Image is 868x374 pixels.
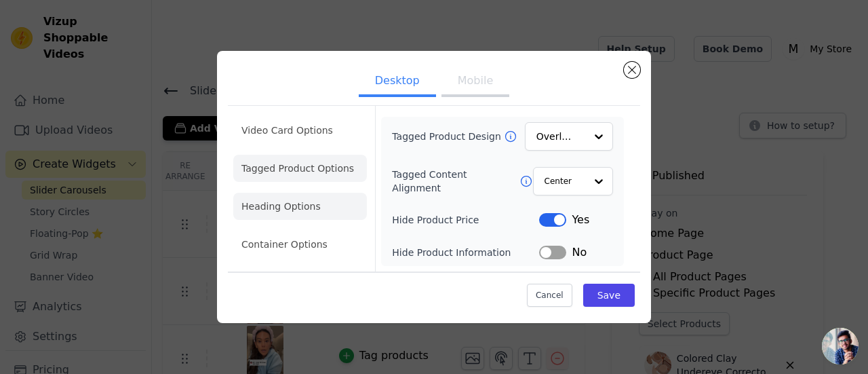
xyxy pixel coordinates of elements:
[392,130,503,143] label: Tagged Product Design
[441,67,509,97] button: Mobile
[583,284,635,307] button: Save
[392,246,539,259] label: Hide Product Information
[822,328,859,364] a: Open chat
[572,244,587,261] span: No
[392,168,519,195] label: Tagged Content Alignment
[392,213,539,227] label: Hide Product Price
[233,231,367,258] li: Container Options
[233,155,367,182] li: Tagged Product Options
[527,284,572,307] button: Cancel
[359,67,436,97] button: Desktop
[572,212,589,228] span: Yes
[233,117,367,144] li: Video Card Options
[624,62,640,78] button: Close modal
[233,193,367,220] li: Heading Options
